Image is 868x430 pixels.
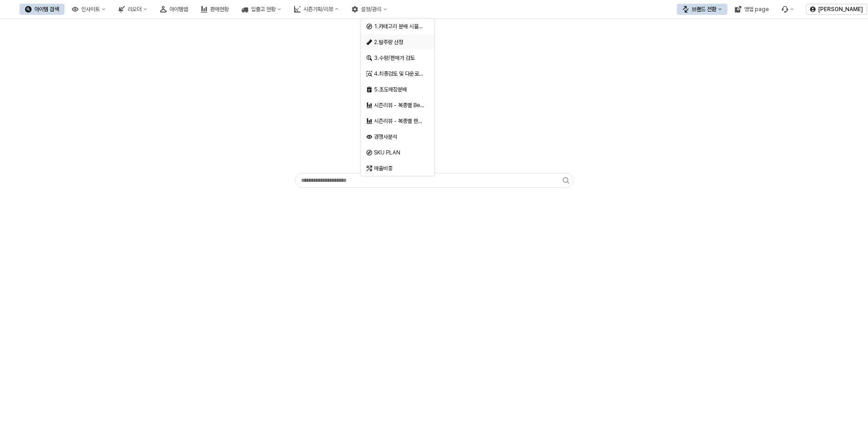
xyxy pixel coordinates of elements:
button: 인사이트 [66,4,111,15]
span: 1.카테고리 분배 시뮬레이션 [374,23,432,30]
button: [PERSON_NAME] [806,4,867,15]
div: 브랜드 전환 [692,6,716,13]
div: 아이템맵 [169,6,188,13]
div: Menu item 6 [776,4,799,15]
button: 아이템맵 [154,4,193,15]
div: Select an option [361,19,434,176]
div: 경쟁사분석 [374,133,423,141]
div: 3.수량/판매가 검토 [374,54,423,62]
div: 4.최종검토 및 다운로드 [374,70,423,77]
button: 시즌기획/리뷰 [289,4,344,15]
div: 영업 page [744,6,769,13]
div: 5.초도매장분배 [374,86,423,93]
button: 입출고 현황 [236,4,287,15]
div: 인사이트 [81,6,100,13]
p: [PERSON_NAME] [818,6,863,13]
button: 리오더 [113,4,153,15]
button: 설정/관리 [346,4,392,15]
button: 아이템 검색 [19,4,64,15]
div: 아이템 검색 [34,6,59,13]
button: 영업 page [729,4,774,15]
div: 시즌리뷰 - 복종별 Best & Worst [374,102,424,109]
div: 리오더 [128,6,141,13]
button: 판매현황 [195,4,234,15]
button: 브랜드 전환 [677,4,727,15]
div: 판매현황 [210,6,229,13]
div: 입출고 현황 [251,6,276,13]
div: 2.발주량 산정 [374,39,423,46]
div: 시즌기획/리뷰 [303,6,333,13]
div: 시즌리뷰 - 복종별 판매율 비교 [374,117,424,125]
div: SKU PLAN [374,149,423,156]
div: 설정/관리 [361,6,381,13]
div: 매출비중 [374,165,423,172]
